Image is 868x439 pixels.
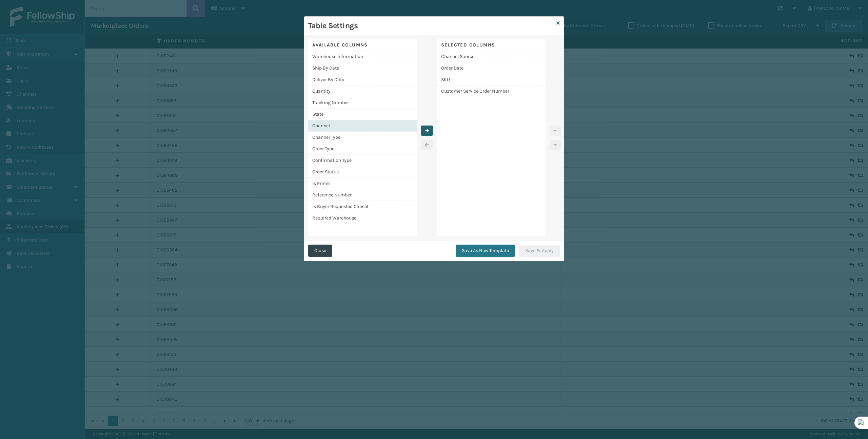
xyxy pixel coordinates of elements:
[308,120,417,132] div: Channel
[308,245,332,257] button: Close
[437,74,546,85] div: SKU
[437,51,546,62] div: Channel Source
[308,51,417,62] div: Warehouse Information
[456,245,515,257] button: Save As New Template
[437,85,546,97] div: Customer Service Order Number
[308,62,417,74] div: Ship By Date
[308,201,417,212] div: Is Buyer Requested Cancel
[308,143,417,155] div: Order Type
[308,39,417,51] div: Available Columns
[308,166,417,178] div: Order Status
[308,212,417,224] div: Required Warehouse
[308,189,417,201] div: Reference Number
[308,21,358,31] h3: Table Settings
[519,245,560,257] button: Save & Apply
[308,132,417,143] div: Channel Type
[308,74,417,85] div: Deliver By Date
[308,155,417,166] div: Confirmation Type
[308,109,417,120] div: State
[437,39,546,51] div: Selected Columns
[308,85,417,97] div: Quantity
[308,178,417,189] div: Is Prime
[437,62,546,74] div: Order Date
[308,97,417,109] div: Tracking Number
